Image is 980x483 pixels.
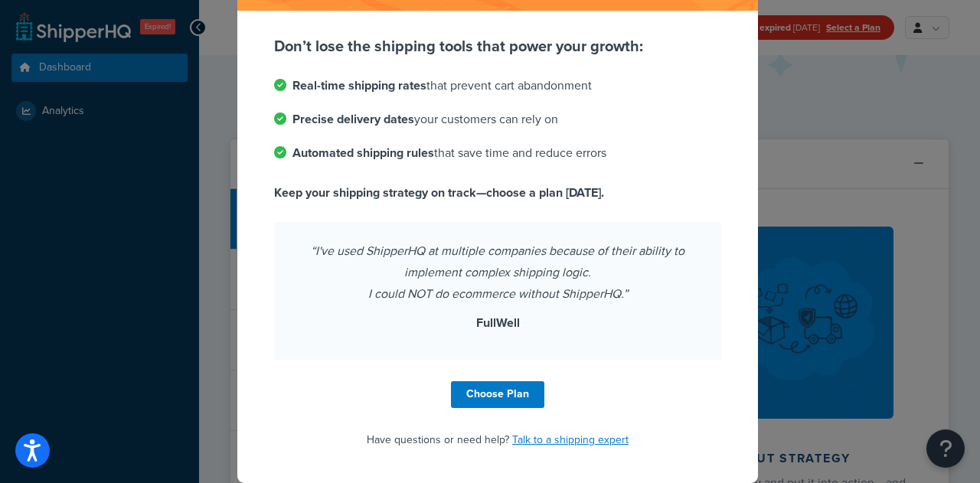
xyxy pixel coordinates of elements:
[274,142,721,164] li: that save time and reduce errors
[292,240,703,305] p: “I've used ShipperHQ at multiple companies because of their ability to implement complex shipping...
[512,432,629,448] a: Talk to a shipping expert
[274,75,721,96] li: that prevent cart abandonment
[451,381,544,408] a: Choose Plan
[292,77,426,94] strong: Real-time shipping rates
[292,110,414,128] strong: Precise delivery dates
[292,312,703,334] p: FullWell
[274,429,721,451] p: Have questions or need help?
[292,144,434,162] strong: Automated shipping rules
[274,109,721,130] li: your customers can rely on
[274,182,721,204] p: Keep your shipping strategy on track—choose a plan [DATE].
[274,35,721,57] p: Don’t lose the shipping tools that power your growth:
